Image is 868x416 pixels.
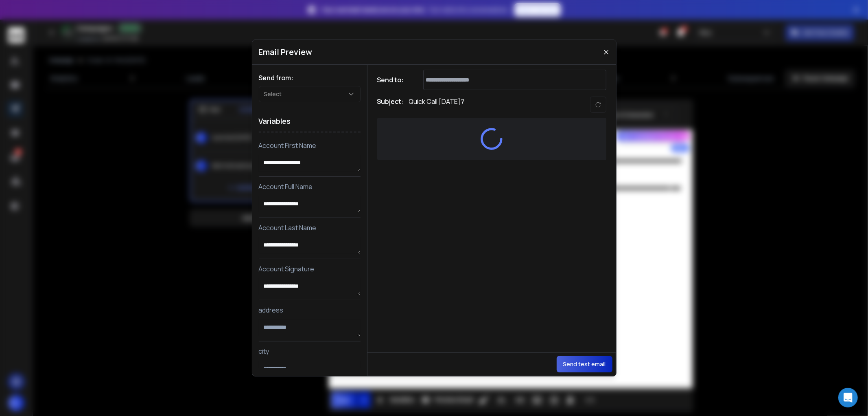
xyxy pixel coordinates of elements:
h1: Subject: [377,97,404,113]
p: Account Full Name [259,182,361,191]
h1: Send to: [377,75,410,85]
button: Send test email [557,356,612,372]
div: Open Intercom Messenger [838,388,858,407]
p: Account First Name [259,141,361,150]
h1: Send from: [259,73,361,83]
p: city [259,346,361,356]
p: Account Signature [259,264,361,274]
p: Quick Call [DATE]? [409,97,465,113]
p: Account Last Name [259,223,361,233]
h1: Variables [259,110,361,132]
h1: Email Preview [259,46,313,58]
p: address [259,305,361,315]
